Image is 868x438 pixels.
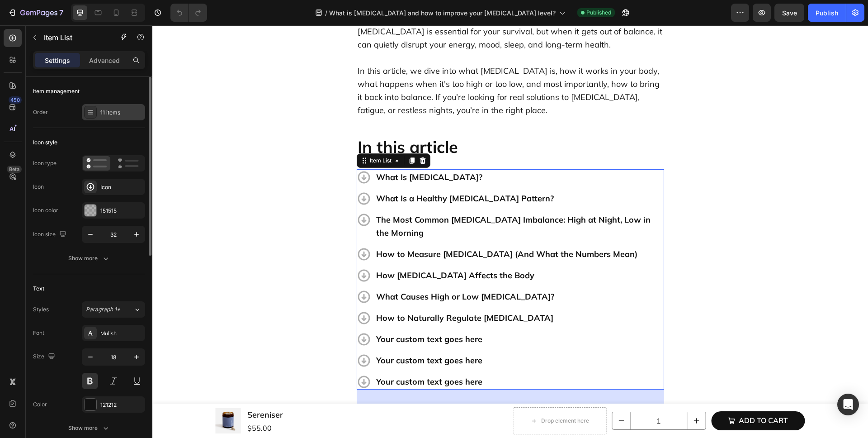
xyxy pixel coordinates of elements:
[44,32,111,43] p: Item List
[478,387,535,404] input: quantity
[559,386,652,405] button: Add to cart
[535,387,553,404] button: increment
[100,183,143,191] div: Icon
[774,4,804,22] button: Save
[33,400,47,409] div: Color
[33,87,80,95] div: Item management
[222,327,512,343] div: Your custom text goes here
[33,285,44,293] div: Text
[68,254,110,263] div: Show more
[33,138,57,147] div: Icon style
[389,392,437,399] div: Drop element here
[224,243,510,257] p: How [MEDICAL_DATA] Affects the Body
[33,351,57,363] div: Size
[216,131,241,139] div: Item List
[222,348,512,364] div: Your custom text goes here
[586,390,636,401] div: Add to cart
[33,329,44,337] div: Font
[205,26,511,91] p: In this article, we dive into what [MEDICAL_DATA] is, how it works in your body, what happens whe...
[82,301,145,318] button: Paragraph 1*
[33,183,44,191] div: Icon
[586,9,611,17] span: Published
[170,4,207,22] div: Undo/Redo
[33,229,68,241] div: Icon size
[33,305,49,314] div: Styles
[33,250,145,267] button: Show more
[86,305,120,314] span: Paragraph 1*
[816,8,838,18] div: Publish
[59,7,63,18] p: 7
[329,8,556,18] span: What is [MEDICAL_DATA] and how to improve your [MEDICAL_DATA] level?
[100,329,143,338] div: Mulish
[9,96,22,104] div: 450
[7,166,22,173] div: Beta
[224,222,510,235] p: How to Measure [MEDICAL_DATA] (And What the Numbers Mean)
[782,9,797,17] span: Save
[222,306,512,322] div: Your custom text goes here
[224,145,510,158] p: What Is [MEDICAL_DATA]?
[100,207,143,215] div: 151515
[4,4,67,22] button: 7
[224,286,510,299] p: How to Naturally Regulate [MEDICAL_DATA]
[100,109,143,117] div: 11 items
[224,265,510,278] p: What Causes High or Low [MEDICAL_DATA]?
[45,56,70,65] p: Settings
[100,401,143,409] div: 121212
[460,387,478,404] button: decrement
[33,108,48,116] div: Order
[205,111,306,132] strong: In this article
[33,420,145,436] button: Show more
[837,394,859,415] div: Open Intercom Messenger
[68,424,110,433] div: Show more
[33,159,57,167] div: Icon type
[224,188,510,214] p: The Most Common [MEDICAL_DATA] Imbalance: High at Night, Low in the Morning
[152,25,868,438] iframe: Design area
[89,56,120,65] p: Advanced
[33,206,58,214] div: Icon color
[224,167,510,180] p: What Is a Healthy [MEDICAL_DATA] Pattern?
[808,4,846,22] button: Publish
[325,8,327,18] span: /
